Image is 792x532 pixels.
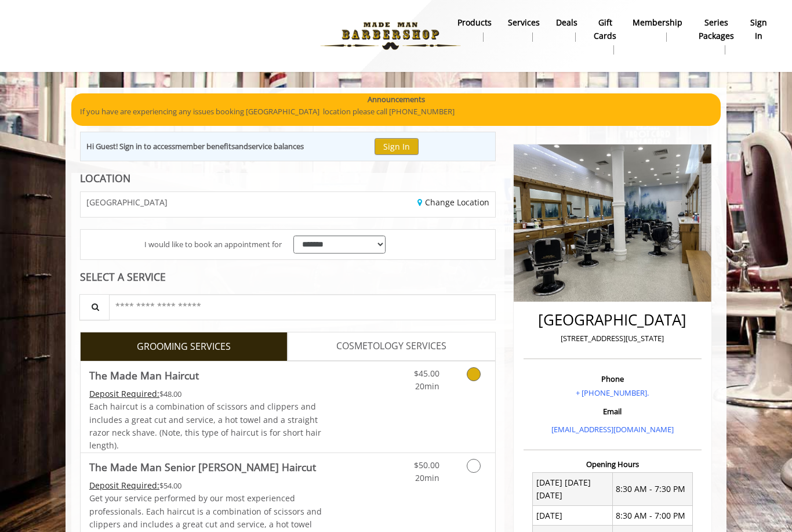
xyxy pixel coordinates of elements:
[415,381,439,392] span: 20min
[89,459,316,475] b: The Made Man Senior [PERSON_NAME] Haircut
[86,140,304,153] div: Hi Guest! Sign in to access and
[86,198,168,207] span: [GEOGRAPHIC_DATA]
[691,15,742,57] a: Series packagesSeries packages
[457,16,492,29] b: products
[612,473,692,506] td: 8:30 AM - 7:30 PM
[594,16,616,42] b: gift cards
[79,294,110,320] button: Service Search
[624,15,691,45] a: MembershipMembership
[414,459,439,471] span: $50.00
[526,375,699,383] h3: Phone
[417,197,489,208] a: Change Location
[311,4,470,68] img: Made Man Barbershop logo
[89,367,199,383] b: The Made Man Haircut
[742,15,775,45] a: sign insign in
[524,460,702,468] h3: Opening Hours
[576,388,649,398] a: + [PHONE_NUMBER].
[89,388,322,400] div: $48.00
[80,106,712,118] p: If you have are experiencing any issues booking [GEOGRAPHIC_DATA] location please call [PHONE_NUM...
[533,506,613,526] td: [DATE]
[80,272,496,283] div: SELECT A SERVICE
[633,16,682,29] b: Membership
[137,339,231,354] span: GROOMING SERVICES
[175,141,235,151] b: member benefits
[89,401,321,451] span: Each haircut is a combination of scissors and clippers and includes a great cut and service, a ho...
[89,479,322,492] div: $54.00
[500,15,548,45] a: ServicesServices
[612,506,692,526] td: 8:30 AM - 7:00 PM
[89,480,159,491] span: This service needs some Advance to be paid before we block your appointment
[699,16,734,42] b: Series packages
[449,15,500,45] a: Productsproducts
[586,15,624,57] a: Gift cardsgift cards
[526,407,699,415] h3: Email
[414,368,439,379] span: $45.00
[336,339,446,354] span: COSMETOLOGY SERVICES
[526,312,699,328] h2: [GEOGRAPHIC_DATA]
[248,141,304,151] b: service balances
[415,472,439,483] span: 20min
[526,332,699,345] p: [STREET_ADDRESS][US_STATE]
[375,138,419,155] button: Sign In
[368,93,425,106] b: Announcements
[144,238,282,251] span: I would like to book an appointment for
[508,16,540,29] b: Services
[750,16,767,42] b: sign in
[548,15,586,45] a: DealsDeals
[556,16,577,29] b: Deals
[89,388,159,399] span: This service needs some Advance to be paid before we block your appointment
[80,171,130,185] b: LOCATION
[533,473,613,506] td: [DATE] [DATE] [DATE]
[551,424,674,435] a: [EMAIL_ADDRESS][DOMAIN_NAME]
